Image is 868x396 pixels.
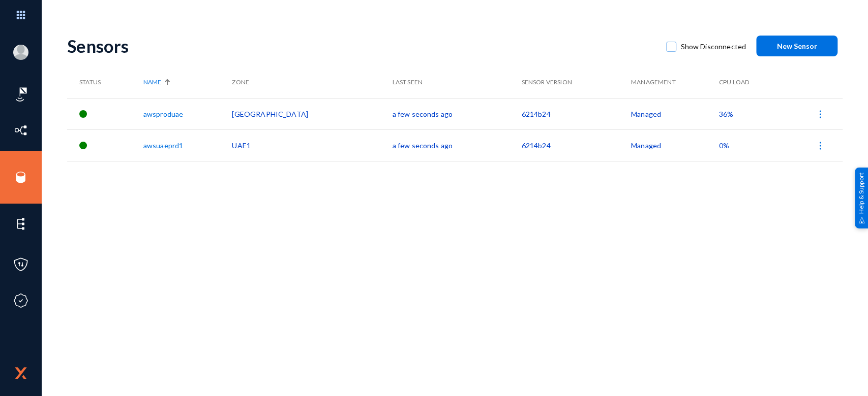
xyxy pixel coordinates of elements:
[777,42,817,50] span: New Sensor
[232,67,392,98] th: Zone
[521,98,631,129] td: 6214b24
[13,216,28,232] img: icon-elements.svg
[6,4,36,26] img: app launcher
[756,36,837,56] button: New Sensor
[631,67,719,98] th: Management
[858,217,865,223] img: help_support.svg
[13,170,28,185] img: icon-sources.svg
[815,109,825,119] img: icon-more.svg
[719,141,729,150] span: 0%
[631,98,719,129] td: Managed
[67,36,656,56] div: Sensors
[143,78,227,87] div: Name
[855,168,868,228] div: Help & Support
[143,141,183,150] a: awsuaeprd1
[13,293,28,308] img: icon-compliance.svg
[13,123,28,138] img: icon-inventory.svg
[13,45,28,60] img: blank-profile-picture.png
[719,67,779,98] th: CPU Load
[232,98,392,129] td: [GEOGRAPHIC_DATA]
[521,67,631,98] th: Sensor Version
[392,67,521,98] th: Last Seen
[143,110,183,118] a: awsproduae
[13,257,28,272] img: icon-policies.svg
[521,129,631,161] td: 6214b24
[392,98,521,129] td: a few seconds ago
[392,129,521,161] td: a few seconds ago
[67,67,143,98] th: Status
[631,129,719,161] td: Managed
[719,110,733,118] span: 36%
[815,141,825,151] img: icon-more.svg
[232,129,392,161] td: UAE1
[680,39,746,54] span: Show Disconnected
[13,87,28,102] img: icon-risk-sonar.svg
[143,78,161,87] span: Name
